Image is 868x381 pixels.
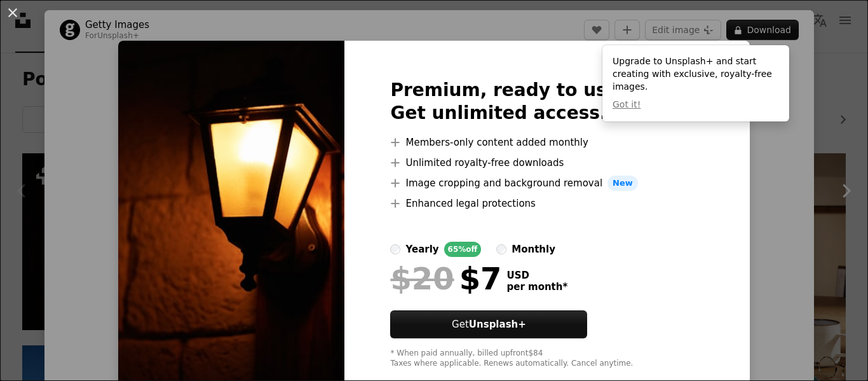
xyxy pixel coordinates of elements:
[506,270,567,281] span: USD
[390,310,587,338] button: GetUnsplash+
[602,45,789,121] div: Upgrade to Unsplash+ and start creating with exclusive, royalty-free images.
[607,176,638,191] span: New
[405,242,438,257] div: yearly
[390,155,703,170] li: Unlimited royalty-free downloads
[613,99,641,111] button: Got it!
[512,242,555,257] div: monthly
[390,262,454,295] span: $20
[390,244,400,254] input: yearly65%off
[390,262,501,295] div: $7
[390,349,703,369] div: * When paid annually, billed upfront $84 Taxes where applicable. Renews automatically. Cancel any...
[496,244,506,254] input: monthly
[390,176,703,191] li: Image cropping and background removal
[390,79,703,125] h2: Premium, ready to use images. Get unlimited access.
[390,196,703,211] li: Enhanced legal protections
[444,242,482,257] div: 65% off
[390,135,703,150] li: Members-only content added monthly
[506,281,567,293] span: per month *
[469,319,526,330] strong: Unsplash+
